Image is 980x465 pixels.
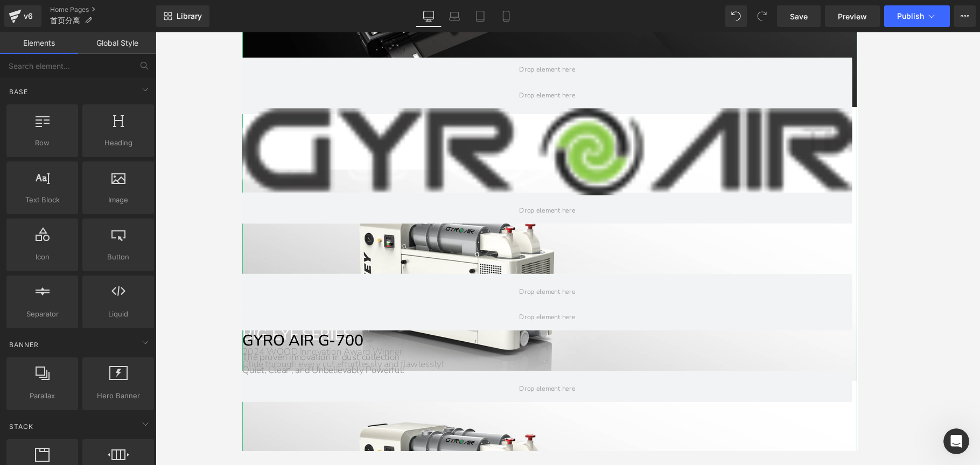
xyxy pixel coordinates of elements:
[943,428,969,454] iframe: Intercom live chat
[751,5,773,27] button: Redo
[8,421,34,432] span: Stack
[10,194,75,206] span: Text Block
[8,340,40,350] span: Banner
[467,5,493,27] a: Tablet
[954,5,976,27] button: More
[177,11,202,21] span: Library
[493,5,519,27] a: Mobile
[86,251,151,263] span: Button
[22,9,35,23] div: v6
[10,308,75,320] span: Separator
[156,5,209,27] a: New Library
[416,5,442,27] a: Desktop
[10,137,75,149] span: Row
[838,11,867,22] span: Preview
[725,5,747,27] button: Undo
[8,87,29,97] span: Base
[50,5,156,14] a: Home Pages
[442,5,467,27] a: Laptop
[86,137,151,149] span: Heading
[10,251,75,263] span: Icon
[790,11,808,22] span: Save
[10,390,75,401] span: Parallax
[825,5,880,27] a: Preview
[897,12,924,20] span: Publish
[86,308,151,320] span: Liquid
[86,194,151,206] span: Image
[78,32,156,54] a: Global Style
[884,5,950,27] button: Publish
[86,390,151,401] span: Hero Banner
[4,5,41,27] a: v6
[50,16,80,25] span: 首页分离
